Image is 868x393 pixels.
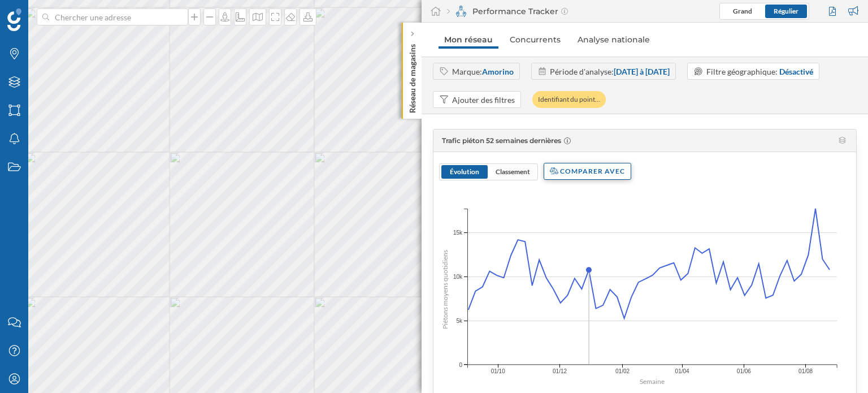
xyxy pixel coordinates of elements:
[504,31,566,49] a: Concurrents
[439,31,498,49] a: Mon réseau
[491,369,505,375] text: 01/10
[455,6,467,17] img: monitoring-360.svg
[7,8,21,31] img: Logo Geoblink
[441,250,449,329] text: Piétons moyens quotidiens
[453,228,462,237] span: 15k
[18,8,73,18] span: Assistance
[675,369,689,375] text: 01/04
[496,167,530,176] span: Classement
[553,369,567,375] text: 01/12
[482,67,514,76] strong: Amorino
[550,66,670,77] div: Période d'analyse:
[456,317,462,325] span: 5k
[450,167,479,176] span: Évolution
[452,66,514,77] div: Marque:
[447,6,568,17] div: Performance Tracker
[737,369,751,375] text: 01/06
[452,94,515,106] div: Ajouter des filtres
[798,369,813,375] text: 01/08
[615,369,630,375] text: 01/02
[614,67,670,76] strong: [DATE] à [DATE]
[572,31,656,49] a: Analyse nationale
[733,7,752,15] span: Grand
[407,40,418,113] p: Réseau de magasins
[453,273,462,281] span: 10k
[459,360,462,369] span: 0
[532,91,606,108] div: Identifiant du point…
[442,136,561,145] span: Trafic piéton 52 semaines dernières
[779,66,813,77] div: Désactivé
[706,67,778,76] span: Filtre géographique:
[640,377,665,386] text: Semaine
[774,7,798,15] span: Régulier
